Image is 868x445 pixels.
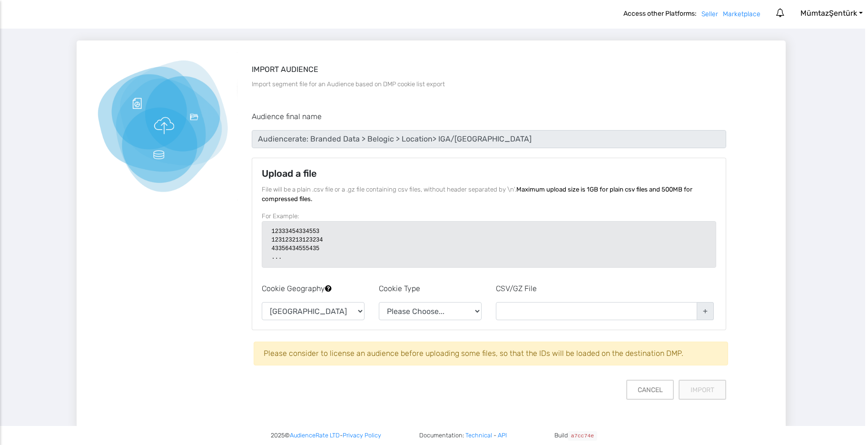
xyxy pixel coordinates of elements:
[554,431,597,440] span: Build
[262,283,365,294] p: Cookie Geography
[800,9,857,18] span: Mümtaz Şentürk
[290,431,340,440] a: AudienceRate LTD
[272,228,323,261] code: 12333454334553 123123213123234 43356434555435 ...
[498,432,507,439] a: API
[252,80,727,89] p: Import segment file for an Audience based on DMP cookie list export
[252,65,727,74] h3: Import audience
[262,212,717,275] p: For Example:
[623,9,701,22] b: Access other Platforms:
[863,440,868,445] iframe: JSD widget
[262,185,717,204] p: File will be a plain .csv file or a .gz file containing csv files, without header separated by \n'.
[419,431,507,440] span: Documentation: -
[496,283,716,294] p: CSV/GZ File
[701,10,718,18] a: Seller
[262,168,717,179] h5: Upload a file
[465,432,492,439] a: Technical
[679,380,726,400] button: Import
[254,342,729,365] div: Please consider to license an audience before uploading some files, so that the IDs will be loade...
[723,10,760,18] a: Marketplace
[379,283,482,294] p: Cookie Type
[568,431,597,440] code: a7cc74e
[343,431,381,440] a: Privacy Policy
[626,380,674,400] button: Cancel
[252,111,727,122] p: Audience final name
